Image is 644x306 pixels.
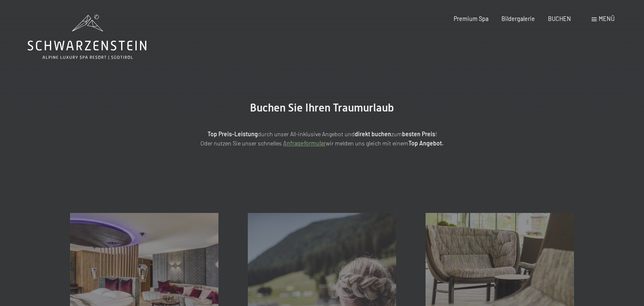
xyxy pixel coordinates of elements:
strong: Top Angebot. [408,140,444,147]
a: Bildergalerie [501,15,535,22]
strong: Top Preis-Leistung [208,130,258,137]
span: Menü [599,15,615,22]
strong: besten Preis [402,130,435,137]
a: BUCHEN [548,15,571,22]
p: durch unser All-inklusive Angebot und zum ! Oder nutzen Sie unser schnelles wir melden uns gleich... [138,130,506,148]
a: Anfrageformular [283,140,326,147]
span: Buchen Sie Ihren Traumurlaub [250,101,394,114]
a: Premium Spa [454,15,488,22]
strong: direkt buchen [355,130,391,137]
